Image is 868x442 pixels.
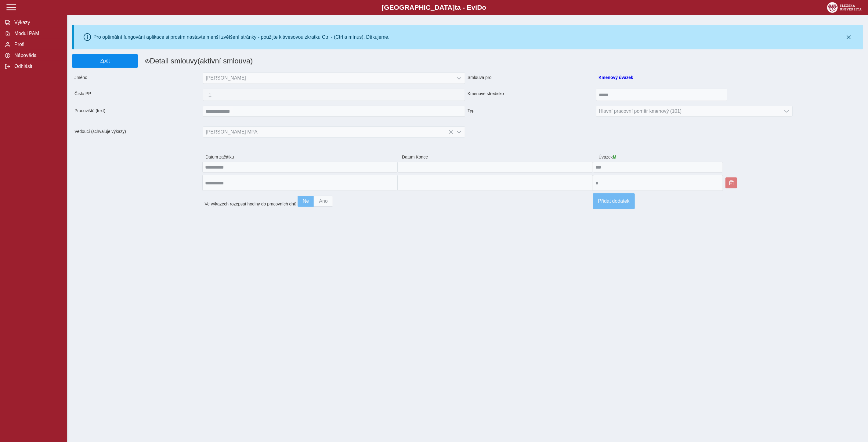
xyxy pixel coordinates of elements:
[598,198,630,204] span: Přidat dodatek
[13,20,62,25] span: Výkazy
[465,73,596,84] span: Smlouva pro
[72,73,203,84] span: Jméno
[482,4,486,11] span: o
[13,31,62,36] span: Modul PAM
[202,193,593,209] div: Ve výkazech rozepsat hodiny do pracovních dnů:
[197,57,253,65] span: (aktivní smlouva)
[477,4,482,11] span: D
[613,155,617,159] span: M
[13,53,62,58] span: Nápověda
[18,4,850,12] b: [GEOGRAPHIC_DATA] a - Evi
[72,127,203,137] span: Vedoucí (schvaluje výkazy)
[596,152,662,162] span: Úvazek
[72,54,138,68] button: Zpět
[203,89,465,101] button: 1
[827,2,862,13] img: logo_web_su.png
[93,34,389,40] div: Pro optimální fungování aplikace si prosím nastavte menší zvětšení stránky - použijte klávesovou ...
[72,89,203,101] span: Číslo PP
[593,193,635,209] button: Přidat dodatek
[455,4,457,11] span: t
[72,106,203,117] span: Pracoviště (text)
[13,64,62,69] span: Odhlásit
[465,106,596,117] span: Typ
[725,177,737,188] button: Smazat dodatek
[400,152,596,162] span: Datum Konce
[465,89,596,101] span: Kmenové středisko
[138,54,533,68] h1: Detail smlouvy
[203,152,400,162] span: Datum začátku
[13,42,62,47] span: Profil
[208,91,460,98] span: 1
[599,75,633,80] a: Kmenový úvazek
[75,58,135,64] span: Zpět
